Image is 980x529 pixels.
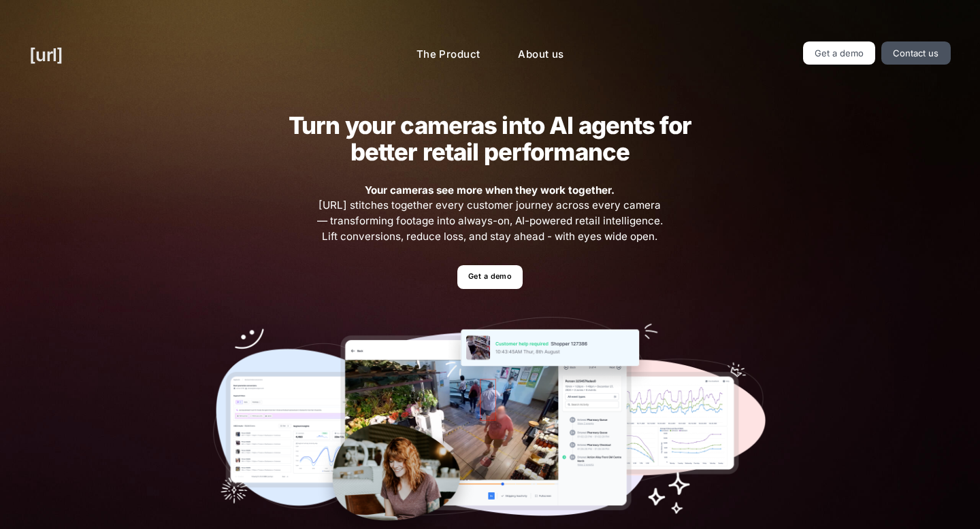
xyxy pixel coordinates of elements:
a: The Product [406,41,491,68]
a: Get a demo [457,265,522,289]
a: About us [507,41,574,68]
span: [URL] stitches together every customer journey across every camera — transforming footage into al... [315,183,665,245]
h2: Turn your cameras into AI agents for better retail performance [267,112,713,165]
a: [URL] [29,41,63,68]
a: Get a demo [803,41,876,65]
strong: Your cameras see more when they work together. [365,184,615,197]
a: Contact us [881,41,951,65]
